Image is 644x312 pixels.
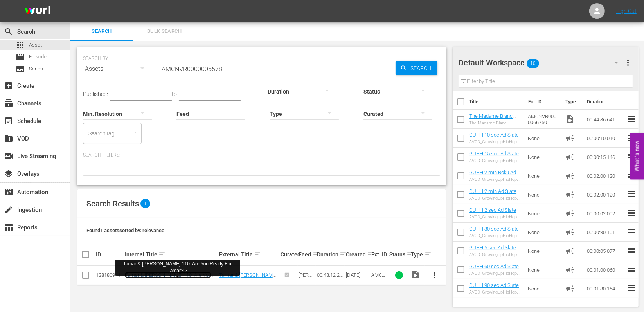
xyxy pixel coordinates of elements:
td: None [525,204,563,223]
div: Duration [317,250,344,259]
span: Ingestion [4,205,13,215]
span: Overlays [4,169,13,179]
td: None [525,166,563,185]
td: None [525,242,563,260]
span: Ad [565,227,575,237]
a: GUHH 10 sec Ad Slate [469,132,519,138]
td: AMCNVR0000066750 [525,110,563,129]
span: Ad [565,190,575,199]
span: reorder [627,171,636,180]
td: 00:00:05.077 [584,242,627,260]
div: AVOD_GrowingUpHipHopWeTV_WillBeRightBack _5sec_RB24_S01398805007 [469,252,522,257]
div: Created [346,250,369,259]
span: Ad [565,152,575,162]
div: [DATE] [346,272,369,278]
div: Status [389,250,409,259]
div: AVOD_GrowingUpHipHopWeTV_WillBeRightBack _10sec_RB24_S01398805006 [469,139,522,144]
div: AVOD_GrowingUpHipHopWeTV_WillBeRightBack _30sec_RB24_S01398805004 [469,233,522,238]
a: GUHH 2 min Ad Slate [469,188,516,194]
div: Feed [299,250,315,259]
span: VOD [4,134,13,143]
span: AMCNVR0000005578 [371,272,386,296]
span: Ad [565,265,575,274]
span: Ad [565,133,575,143]
a: Sign Out [616,8,637,14]
div: ID [96,251,122,258]
span: reorder [627,283,636,293]
a: GUHH 2 min Roku Ad Slate [469,170,519,181]
span: reorder [627,133,636,142]
td: None [525,129,563,148]
div: Curated [281,251,296,258]
span: Channels [4,99,13,108]
span: Ad [565,209,575,218]
span: Asset [29,41,42,49]
div: AVOD_GrowingUpHipHopWeTV_WillBeRightBack _90sec_RB24_S01398805002 [469,290,522,295]
span: reorder [627,265,636,274]
td: 00:01:30.154 [584,279,627,298]
span: Create [4,81,13,90]
div: AVOD_GrowingUpHipHopWeTV_WillBeRightBack _2MinCountdown_RB24_S01398804001-Roku [469,177,522,182]
span: 10 [527,55,539,72]
button: Search [396,61,437,75]
a: GUHH 2 sec Ad Slate [469,207,516,213]
a: GUHH 5 sec Ad Slate [469,245,516,251]
span: Series [29,65,43,73]
span: [PERSON_NAME] Feed [299,272,312,296]
th: Type [561,91,582,113]
td: 00:00:10.010 [584,129,627,148]
span: reorder [627,114,636,124]
span: menu [5,6,14,16]
span: Search Results [86,199,139,208]
a: GUHH 90 sec Ad Slate [469,282,519,288]
td: 00:02:00.120 [584,185,627,204]
span: sort [254,251,261,258]
span: Search [75,27,128,36]
span: reorder [627,227,636,236]
td: 00:02:00.120 [584,166,627,185]
span: 1 [140,199,150,208]
span: Bulk Search [138,27,191,36]
span: sort [340,251,347,258]
img: ans4CAIJ8jUAAAAAAAAAAAAAAAAAAAAAAAAgQb4GAAAAAAAAAAAAAAAAAAAAAAAAJMjXAAAAAAAAAAAAAAAAAAAAAAAAgAT5G... [19,2,56,20]
span: Schedule [4,116,13,126]
span: Episode [16,52,25,62]
span: Asset [16,40,25,50]
div: 128180941 [96,272,122,278]
a: GUHH 60 sec Ad Slate [469,263,519,269]
td: 00:00:02.002 [584,204,627,223]
div: AVOD_GrowingUpHipHopWeTV_WillBeRightBack _2sec_RB24_S01398805008 [469,215,522,220]
div: Type [411,250,423,259]
td: None [525,223,563,242]
span: reorder [627,152,636,161]
button: Open [131,128,139,136]
span: sort [407,251,414,258]
th: Duration [582,91,629,113]
span: Reports [4,223,13,232]
div: Ext. ID [371,251,387,258]
span: reorder [627,208,636,218]
div: Default Workspace [459,52,626,74]
span: Search [4,27,13,36]
span: more_vert [623,58,633,67]
div: AVOD_GrowingUpHipHopWeTV_WillBeRightBack _60sec_RB24_S01398805003 [469,271,522,276]
div: 00:43:12.213 [317,272,344,278]
span: Series [16,64,25,74]
span: Search [407,61,437,75]
button: Open Feedback Widget [630,133,644,179]
td: 00:44:36.641 [584,110,627,129]
div: AVOD_GrowingUpHipHopWeTV_WillBeRightBack _2Min_RB24_S01398805001 [469,196,522,201]
div: External Title [219,250,278,259]
a: GUHH 30 sec Ad Slate [469,226,519,232]
th: Title [469,91,523,113]
p: Search Filters: [83,152,440,159]
div: The Madame Blanc Mysteries 103: Episode 3 [469,121,522,126]
span: reorder [627,246,636,255]
span: more_vert [430,271,440,280]
span: Video [565,115,575,124]
span: Ad [565,246,575,256]
span: sort [367,251,374,258]
span: Found 1 assets sorted by: relevance [86,227,164,233]
div: Assets [83,58,152,80]
span: sort [158,251,165,258]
